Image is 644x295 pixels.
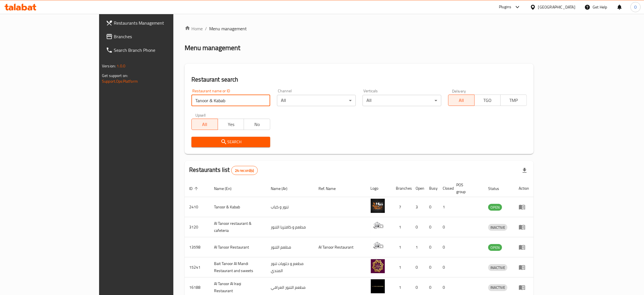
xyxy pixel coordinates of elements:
img: Bait Tanoor Al Mandi Restaurant and sweets [371,259,385,273]
th: Busy [425,180,438,197]
span: Yes [220,120,242,129]
span: Restaurants Management [114,20,202,26]
span: O [634,4,637,10]
td: مطعم و كافتريا التنور [266,217,314,237]
h2: Restaurant search [191,75,527,84]
label: Delivery [452,89,466,93]
span: Name (Ar) [271,185,295,192]
a: Restaurants Management [101,16,207,30]
td: Al Tanoor restaurant & cafeteria [209,217,266,237]
td: 0 [425,257,438,277]
span: Search Branch Phone [114,47,202,54]
img: Al Tanoor Al Iraqi Restaurant [371,279,385,293]
span: 24 record(s) [232,168,257,173]
td: Al Tanoor Restaurant [209,237,266,257]
div: Total records count [231,166,258,175]
td: 1 [411,237,425,257]
span: INACTIVE [488,224,507,231]
span: Ref. Name [318,185,343,192]
button: TGO [474,95,501,106]
label: Upsell [195,113,206,117]
span: Menu management [209,25,247,32]
td: 0 [425,197,438,217]
span: Version: [102,62,116,70]
td: 0 [438,237,452,257]
td: مطعم و حلويات تنور المندي [266,257,314,277]
button: Search [191,137,270,147]
td: 0 [438,217,452,237]
span: No [246,120,268,129]
span: Name (En) [214,185,239,192]
a: Branches [101,30,207,43]
td: Tanoor & Kabab [209,197,266,217]
td: 1 [392,237,411,257]
td: 0 [425,217,438,237]
td: 7 [392,197,411,217]
span: OPEN [488,204,502,211]
span: OPEN [488,244,502,251]
button: All [191,119,218,130]
span: TMP [503,96,525,104]
th: Closed [438,180,452,197]
th: Open [411,180,425,197]
button: Yes [218,119,244,130]
span: Status [488,185,507,192]
span: POS group [457,181,477,195]
button: All [448,95,475,106]
img: Tanoor & Kabab [371,199,385,213]
a: Search Branch Phone [101,43,207,57]
span: TGO [477,96,499,104]
input: Search for restaurant name or ID.. [191,95,270,106]
button: No [244,119,270,130]
td: 1 [438,197,452,217]
img: Al Tanoor restaurant & cafeteria [371,219,385,233]
th: Logo [366,180,392,197]
th: Action [514,180,534,197]
div: All [363,95,441,106]
td: 1 [392,217,411,237]
span: All [194,120,216,129]
img: Al Tanoor Restaurant [371,239,385,253]
nav: breadcrumb [185,25,534,32]
td: 0 [411,257,425,277]
td: Al Tanoor Restaurant [314,237,366,257]
div: Menu [519,244,529,251]
div: [GEOGRAPHIC_DATA] [538,4,575,10]
div: Menu [519,264,529,271]
td: مطعم التنور [266,237,314,257]
button: TMP [500,95,527,106]
span: INACTIVE [488,284,507,291]
span: Get support on: [102,72,128,79]
td: 3 [411,197,425,217]
td: Bait Tanoor Al Mandi Restaurant and sweets [209,257,266,277]
h2: Menu management [185,43,240,52]
span: INACTIVE [488,264,507,271]
td: تنور و كباب [266,197,314,217]
span: ID [189,185,200,192]
span: All [451,96,472,104]
h2: Restaurants list [189,166,257,175]
div: Menu [519,224,529,230]
div: Menu [519,204,529,210]
td: 1 [392,257,411,277]
span: Search [196,138,266,146]
span: Branches [114,33,202,40]
th: Branches [392,180,411,197]
span: 1.0.0 [117,62,125,70]
div: Menu [519,284,529,291]
td: 0 [438,257,452,277]
div: Export file [518,164,531,177]
td: 0 [411,217,425,237]
a: Support.OpsPlatform [102,78,138,85]
td: 0 [425,237,438,257]
div: All [277,95,356,106]
div: Plugins [499,4,511,10]
div: OPEN [488,244,502,251]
